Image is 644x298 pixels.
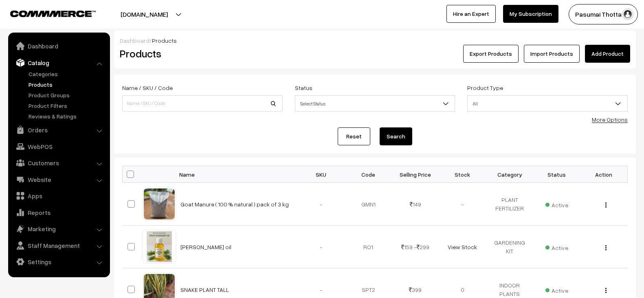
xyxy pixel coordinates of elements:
a: Product Groups [26,91,107,99]
label: Status [295,83,312,92]
h2: Products [120,47,282,60]
button: Search [380,127,412,145]
a: Hire an Expert [446,5,496,23]
label: Product Type [467,83,503,92]
a: Categories [26,70,107,78]
th: Status [533,166,580,183]
a: Orders [10,123,107,137]
span: Select Status [295,95,455,112]
button: Pasumai Thotta… [569,4,638,24]
img: user [622,8,634,20]
a: SNAKE PLANT TALL [180,286,229,293]
img: Menu [605,202,607,208]
a: Import Products [524,45,580,63]
a: Apps [10,188,107,203]
a: [PERSON_NAME] oil [180,243,231,250]
td: 149 [392,183,439,226]
a: WebPOS [10,139,107,154]
a: Reports [10,205,107,220]
img: COMMMERCE [10,11,96,17]
a: Staff Management [10,238,107,253]
input: Name / SKU / Code [122,95,283,112]
span: Products [152,37,177,44]
a: Customers [10,156,107,170]
th: Stock [439,166,486,183]
div: / [120,36,630,45]
img: Menu [605,288,607,293]
a: Reviews & Ratings [26,112,107,121]
a: Reset [338,127,370,145]
td: GMN1 [345,183,392,226]
button: Export Products [463,45,519,63]
th: Code [345,166,392,183]
td: GARDENING KIT [486,226,533,268]
td: - [298,183,345,226]
th: SKU [298,166,345,183]
a: Dashboard [10,39,107,53]
th: Category [486,166,533,183]
button: [DOMAIN_NAME] [92,4,196,24]
a: COMMMERCE [10,8,81,18]
span: Active [545,241,568,252]
span: Active [545,284,568,295]
a: Product Filters [26,101,107,110]
a: Goat Manure ( 100 % natural ) pack of 3 kg [180,201,289,208]
td: 159 - 299 [392,226,439,268]
a: Website [10,172,107,187]
a: View Stock [448,243,477,250]
td: PLANT FERTILIZER [486,183,533,226]
a: Catalog [10,55,107,70]
td: - [298,226,345,268]
img: Menu [605,245,607,250]
td: - [439,183,486,226]
span: Select Status [295,96,455,111]
td: RO1 [345,226,392,268]
label: Name / SKU / Code [122,83,173,92]
a: Products [26,80,107,89]
th: Action [580,166,628,183]
th: Name [176,166,298,183]
a: Dashboard [120,37,149,44]
a: Marketing [10,221,107,236]
th: Selling Price [392,166,439,183]
a: More Options [592,116,628,123]
a: Settings [10,254,107,269]
span: All [467,95,628,112]
a: Add Product [585,45,630,63]
a: My Subscription [503,5,558,23]
span: All [468,96,627,111]
span: Active [545,199,568,209]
